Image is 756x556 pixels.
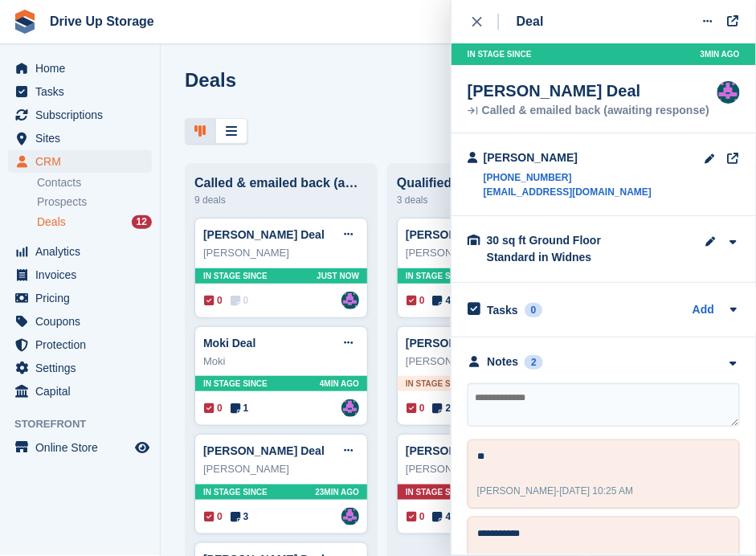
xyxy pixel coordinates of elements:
[204,293,223,308] span: 0
[406,444,527,457] a: [PERSON_NAME] Deal
[406,337,527,350] a: [PERSON_NAME] Deal
[203,354,359,370] div: Moki
[133,438,152,457] a: Preview store
[517,12,544,31] div: Deal
[315,486,359,498] span: 23MIN AGO
[8,57,152,80] a: menu
[43,8,161,35] a: Drive Up Storage
[35,287,132,309] span: Pricing
[231,509,249,524] span: 3
[477,485,557,497] span: [PERSON_NAME]
[13,10,37,34] img: stora-icon-8386f47178a22dfd0bd8f6a31ec36ba5ce8667c1dd55bd0f319d3a0aa187defe.svg
[397,190,570,210] div: 3 deals
[8,436,152,459] a: menu
[204,401,223,415] span: 0
[194,176,368,190] div: Called & emailed back (awaiting response)
[203,228,325,241] a: [PERSON_NAME] Deal
[35,436,132,459] span: Online Store
[406,228,557,241] a: [PERSON_NAME] Tono Deal
[341,399,359,417] img: Andy
[484,170,652,185] a: [PHONE_NUMBER]
[8,104,152,126] a: menu
[484,185,652,199] a: [EMAIL_ADDRESS][DOMAIN_NAME]
[203,337,255,350] a: Moki Deal
[203,444,325,457] a: [PERSON_NAME] Deal
[407,401,425,415] span: 0
[35,240,132,263] span: Analytics
[37,194,152,211] a: Prospects
[406,354,562,370] div: [PERSON_NAME]
[35,104,132,126] span: Subscriptions
[204,509,223,524] span: 0
[407,293,425,308] span: 0
[35,264,132,286] span: Invoices
[35,127,132,149] span: Sites
[37,215,66,230] span: Deals
[717,81,740,104] img: Andy
[488,354,519,370] div: Notes
[468,81,709,100] div: [PERSON_NAME] Deal
[8,150,152,173] a: menu
[484,149,652,166] div: [PERSON_NAME]
[8,80,152,103] a: menu
[433,509,452,524] span: 4
[525,303,543,317] div: 0
[560,485,634,497] span: [DATE] 10:25 AM
[35,357,132,379] span: Settings
[231,401,249,415] span: 1
[203,486,268,498] span: In stage since
[8,333,152,356] a: menu
[701,48,740,60] span: 3MIN AGO
[407,509,425,524] span: 0
[37,214,152,231] a: Deals 12
[693,301,714,320] a: Add
[8,264,152,286] a: menu
[194,190,368,210] div: 9 deals
[317,270,359,282] span: Just now
[35,80,132,103] span: Tasks
[406,378,470,390] span: In stage since
[35,57,132,80] span: Home
[406,245,562,261] div: [PERSON_NAME]
[8,127,152,149] a: menu
[406,270,470,282] span: In stage since
[231,293,249,308] span: 0
[397,176,570,190] div: Qualified: Spoken/email conversation with them
[525,355,543,370] div: 2
[14,416,160,432] span: Storefront
[37,175,152,190] a: Contacts
[433,293,452,308] span: 4
[8,287,152,309] a: menu
[132,215,152,229] div: 12
[35,333,132,356] span: Protection
[203,245,359,261] div: [PERSON_NAME]
[35,380,132,403] span: Capital
[487,232,648,266] div: 30 sq ft Ground Floor Standard in Widnes
[8,357,152,379] a: menu
[468,48,532,60] span: In stage since
[185,69,236,91] h1: Deals
[341,292,359,309] a: Andy
[8,310,152,333] a: menu
[203,378,268,390] span: In stage since
[8,380,152,403] a: menu
[487,303,518,317] h2: Tasks
[477,484,634,498] div: -
[35,310,132,333] span: Coupons
[406,486,470,498] span: In stage since
[35,150,132,173] span: CRM
[468,105,709,117] div: Called & emailed back (awaiting response)
[37,194,87,210] span: Prospects
[341,508,359,525] img: Andy
[8,240,152,263] a: menu
[320,378,359,390] span: 4MIN AGO
[406,461,562,477] div: [PERSON_NAME]
[433,401,452,415] span: 2
[203,270,268,282] span: In stage since
[203,461,359,477] div: [PERSON_NAME]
